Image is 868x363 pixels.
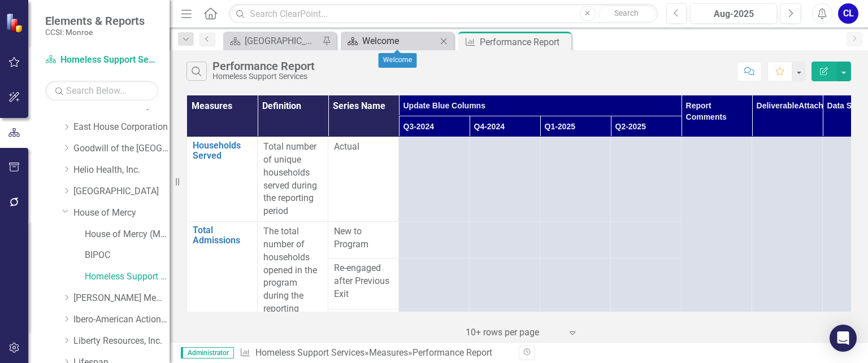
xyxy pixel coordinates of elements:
td: Double-Click to Edit [328,222,399,259]
span: Re-engaged after Previous Exit [334,262,393,301]
td: Double-Click to Edit Right Click for Context Menu [187,137,258,222]
a: BIPOC [85,249,170,262]
a: Homeless Support Services [45,54,158,67]
td: Double-Click to Edit [258,222,328,333]
button: CL [838,3,858,24]
span: Search [614,8,639,18]
td: Double-Click to Edit [611,258,682,309]
div: Homeless Support Services [212,72,315,81]
button: Aug-2025 [690,3,777,24]
a: Welcome [344,34,437,48]
td: Double-Click to Edit [470,137,540,222]
a: Helio Health, Inc. [73,164,170,177]
td: Double-Click to Edit [328,137,399,222]
a: Measures [369,347,408,358]
span: New to Program [334,225,393,251]
a: [GEOGRAPHIC_DATA] [226,34,319,48]
div: Performance Report [212,60,315,72]
a: Liberty Resources, Inc. [73,335,170,348]
a: Households Served [193,141,251,160]
div: Welcome [379,53,417,68]
div: Performance Report [480,35,568,49]
td: Double-Click to Edit [399,222,470,259]
td: Double-Click to Edit [328,258,399,309]
img: ClearPoint Strategy [5,12,27,33]
input: Search Below... [45,81,158,100]
td: Double-Click to Edit [611,222,682,259]
div: Welcome [362,34,437,48]
td: Double-Click to Edit [258,137,328,222]
p: Total number of unique households served during the reporting period [263,141,322,218]
span: Elements & Reports [45,14,145,28]
td: Double-Click to Edit [470,258,540,309]
td: Double-Click to Edit [540,258,611,309]
div: [GEOGRAPHIC_DATA] [245,34,319,48]
a: [GEOGRAPHIC_DATA] [73,185,170,198]
div: Aug-2025 [694,7,773,21]
td: Double-Click to Edit [540,222,611,259]
td: Double-Click to Edit [540,137,611,222]
a: East House Corporation [73,121,170,134]
a: Goodwill of the [GEOGRAPHIC_DATA] [73,142,170,155]
a: Total Admissions [193,225,251,245]
button: Search [598,6,655,21]
td: Double-Click to Edit [399,137,470,222]
div: » » [240,347,510,360]
div: Open Intercom Messenger [830,325,857,352]
a: House of Mercy (MCOMH Internal) [85,228,170,241]
span: Actual [334,141,393,154]
a: Homeless Support Services [255,347,364,358]
a: [PERSON_NAME] Memorial Institute, Inc. [73,292,170,305]
td: Double-Click to Edit [611,137,682,222]
p: The total number of households opened in the program during the reporting period [263,225,322,329]
a: Homeless Support Services [85,270,170,283]
a: House of Mercy [73,207,170,220]
small: CCSI: Monroe [45,28,145,37]
span: Administrator [181,347,234,358]
td: Double-Click to Edit [470,222,540,259]
td: Double-Click to Edit Right Click for Context Menu [187,222,258,333]
td: Double-Click to Edit [399,258,470,309]
input: Search ClearPoint... [229,4,657,24]
a: Ibero-American Action League, Inc. [73,313,170,326]
div: Performance Report [413,347,492,358]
